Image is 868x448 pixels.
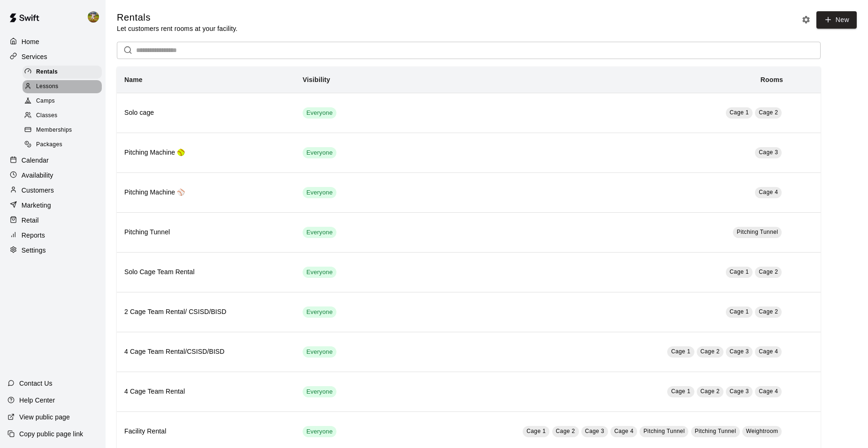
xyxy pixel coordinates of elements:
div: Lessons [23,80,102,93]
h6: Pitching Tunnel [124,227,288,238]
span: Cage 1 [730,109,749,116]
span: Cage 2 [556,428,575,434]
div: Classes [23,109,102,122]
span: Classes [36,111,57,120]
span: Cage 3 [730,388,749,395]
span: Cage 1 [730,269,749,275]
a: Availability [8,168,98,182]
div: Rentals [23,66,102,79]
span: Cage 3 [759,149,778,156]
h6: Solo Cage Team Rental [124,267,288,277]
span: Everyone [303,188,336,197]
span: Everyone [303,149,336,157]
b: Rooms [761,76,783,83]
span: Everyone [303,228,336,237]
div: This service is visible to all of your customers [303,107,336,119]
h6: Pitching Machine 🥎 [124,148,288,158]
p: Settings [22,246,46,255]
a: Camps [23,94,106,109]
p: Home [22,37,39,46]
p: Services [22,52,47,61]
span: Packages [36,140,62,149]
h6: Pitching Machine ⚾️ [124,187,288,198]
p: Help Center [19,396,55,405]
span: Cage 4 [614,428,633,434]
h6: Facility Rental [124,426,288,437]
a: Services [8,50,98,64]
div: This service is visible to all of your customers [303,386,336,397]
span: Cage 2 [759,109,778,116]
a: Retail [8,213,98,227]
div: Memberships [23,124,102,137]
p: View public page [19,412,70,422]
span: Cage 3 [730,348,749,355]
h5: Rentals [117,11,237,24]
a: Reports [8,228,98,242]
span: Cage 1 [526,428,546,434]
span: Cage 1 [730,308,749,315]
div: This service is visible to all of your customers [303,227,336,238]
div: This service is visible to all of your customers [303,426,336,437]
a: Rentals [23,65,106,79]
span: Cage 2 [759,308,778,315]
a: Home [8,35,98,49]
p: Availability [22,171,53,180]
span: Everyone [303,427,336,436]
div: Packages [23,138,102,151]
p: Contact Us [19,379,53,388]
span: Cage 4 [759,348,778,355]
span: Lessons [36,82,59,91]
span: Rentals [36,67,58,77]
span: Cage 2 [700,348,720,355]
h6: 4 Cage Team Rental [124,387,288,397]
span: Cage 1 [671,348,690,355]
h6: 4 Cage Team Rental/CSISD/BISD [124,347,288,357]
p: Calendar [22,156,49,165]
span: Everyone [303,268,336,277]
span: Everyone [303,308,336,317]
span: Cage 3 [585,428,604,434]
span: Pitching Tunnel [737,229,778,235]
p: Retail [22,216,39,225]
span: Pitching Tunnel [695,428,736,434]
h6: 2 Cage Team Rental/ CSISD/BISD [124,307,288,317]
p: Marketing [22,201,51,210]
p: Customers [22,186,54,195]
a: Classes [23,109,106,123]
p: Let customers rent rooms at your facility. [117,24,237,33]
p: Reports [22,231,45,240]
div: This service is visible to all of your customers [303,306,336,318]
a: Packages [23,138,106,152]
span: Everyone [303,109,336,118]
a: Marketing [8,198,98,212]
div: Jhonny Montoya [86,7,106,26]
span: Everyone [303,388,336,396]
span: Cage 2 [759,269,778,275]
div: Camps [23,95,102,108]
a: Memberships [23,123,106,138]
div: This service is visible to all of your customers [303,267,336,278]
div: This service is visible to all of your customers [303,147,336,158]
button: Rental settings [799,13,813,27]
span: Weightroom [746,428,778,434]
span: Everyone [303,348,336,357]
span: Camps [36,97,55,106]
a: Settings [8,243,98,257]
b: Name [124,76,143,83]
div: Customers [8,183,98,197]
a: Calendar [8,153,98,167]
h6: Solo cage [124,108,288,118]
div: This service is visible to all of your customers [303,187,336,198]
span: Memberships [36,126,72,135]
span: Pitching Tunnel [643,428,685,434]
img: Jhonny Montoya [88,11,99,22]
span: Cage 1 [671,388,690,395]
span: Cage 2 [700,388,720,395]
